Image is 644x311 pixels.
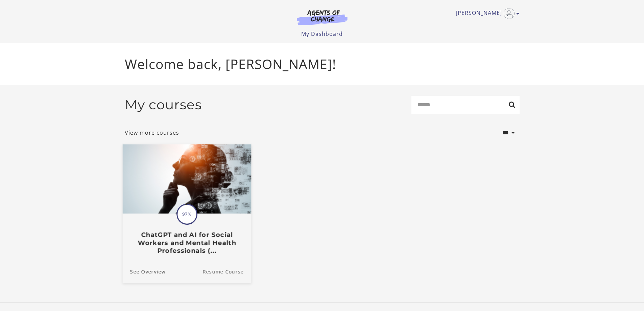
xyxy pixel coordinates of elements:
img: Agents of Change Logo [290,9,355,25]
h2: My courses [125,97,202,113]
span: 97% [177,205,196,224]
a: My Dashboard [301,30,343,38]
p: Welcome back, [PERSON_NAME]! [125,54,520,74]
h3: ChatGPT and AI for Social Workers and Mental Health Professionals (... [130,231,243,254]
a: Toggle menu [456,8,516,19]
a: ChatGPT and AI for Social Workers and Mental Health Professionals (...: Resume Course [202,260,251,283]
a: ChatGPT and AI for Social Workers and Mental Health Professionals (...: See Overview [122,260,165,283]
a: View more courses [125,129,179,137]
